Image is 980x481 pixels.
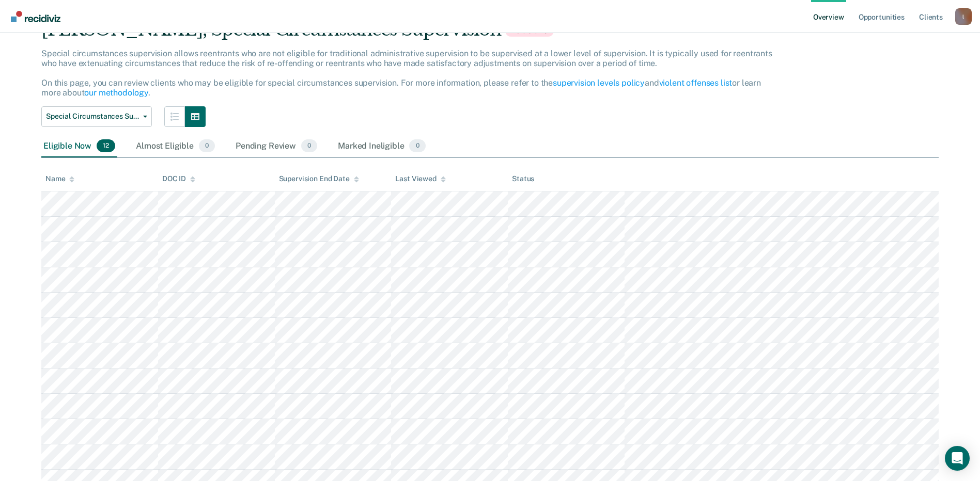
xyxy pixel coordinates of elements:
[41,19,776,49] div: [PERSON_NAME], Special Circumstances Supervision
[11,11,60,22] img: Recidiviz
[134,135,217,158] div: Almost Eligible
[301,139,317,153] span: 0
[553,78,645,88] a: supervision levels policy
[84,88,148,98] a: our methodology
[45,174,74,183] div: Name
[945,446,970,471] div: Open Intercom Messenger
[199,139,215,153] span: 0
[279,174,359,183] div: Supervision End Date
[409,139,425,153] span: 0
[234,135,319,158] div: Pending Review
[46,112,139,121] span: Special Circumstances Supervision
[336,135,428,158] div: Marked Ineligible
[162,174,195,183] div: DOC ID
[41,135,117,158] div: Eligible Now
[395,174,445,183] div: Last Viewed
[955,8,972,25] div: l
[41,49,772,98] p: Special circumstances supervision allows reentrants who are not eligible for traditional administ...
[955,8,972,25] button: Profile dropdown button
[659,78,733,88] a: violent offenses list
[512,174,534,183] div: Status
[97,139,115,153] span: 12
